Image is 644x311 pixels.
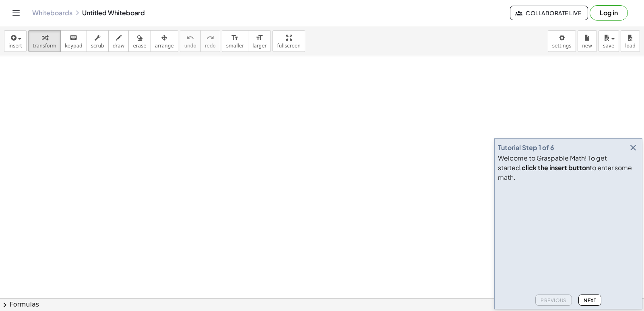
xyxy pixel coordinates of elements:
[625,43,636,49] span: load
[552,43,572,49] span: settings
[60,30,87,52] button: keyboardkeypad
[584,297,596,303] span: Next
[151,30,178,52] button: arrange
[70,33,77,43] i: keyboard
[8,43,22,49] span: insert
[231,33,239,43] i: format_size
[548,30,576,52] button: settings
[155,43,174,49] span: arrange
[186,33,194,43] i: undo
[256,33,263,43] i: format_size
[4,30,27,52] button: insert
[113,43,125,49] span: draw
[578,295,601,306] button: Next
[133,43,146,49] span: erase
[33,43,56,49] span: transform
[226,43,244,49] span: smaller
[578,30,597,52] button: new
[590,5,628,21] button: Log in
[128,30,151,52] button: erase
[599,30,619,52] button: save
[10,6,23,19] button: Toggle navigation
[252,43,266,49] span: larger
[180,30,201,52] button: undoundo
[108,30,129,52] button: draw
[510,6,588,20] button: Collaborate Live
[91,43,104,49] span: scrub
[184,43,196,49] span: undo
[522,163,590,172] b: click the insert button
[222,30,248,52] button: format_sizesmaller
[87,30,109,52] button: scrub
[603,43,614,49] span: save
[206,33,214,43] i: redo
[498,143,554,152] div: Tutorial Step 1 of 6
[205,43,216,49] span: redo
[65,43,83,49] span: keypad
[517,9,581,16] span: Collaborate Live
[248,30,271,52] button: format_sizelarger
[272,30,305,52] button: fullscreen
[200,30,220,52] button: redoredo
[277,43,300,49] span: fullscreen
[32,9,72,17] a: Whiteboards
[28,30,61,52] button: transform
[498,153,639,182] div: Welcome to Graspable Math! To get started, to enter some math.
[582,43,592,49] span: new
[621,30,640,52] button: load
